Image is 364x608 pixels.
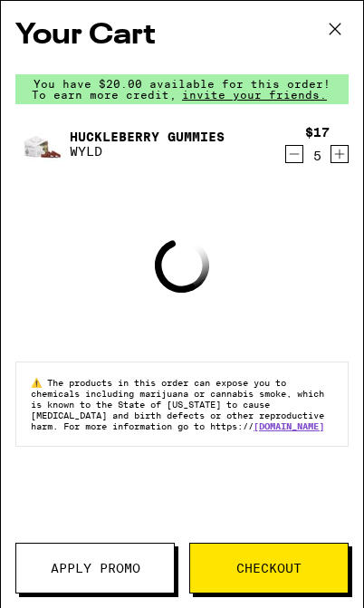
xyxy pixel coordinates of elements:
button: Increment [330,145,349,163]
button: Checkout [189,543,349,594]
p: WYLD [70,144,225,159]
a: Huckleberry Gummies [70,130,225,144]
div: $17 [305,125,330,140]
img: Huckleberry Gummies [15,119,66,169]
div: You have $20.00 available for this order! To earn more credit,invite your friends. [15,74,349,104]
span: The products in this order can expose you to chemicals including marijuana or cannabis smoke, whi... [31,377,324,431]
span: Apply Promo [51,562,140,574]
button: Decrement [285,145,303,163]
span: Checkout [236,562,302,574]
span: ⚠️ [31,377,47,388]
span: You have $20.00 available for this order! To earn more credit, [32,78,330,101]
button: Apply Promo [15,543,175,594]
h2: Your Cart [15,15,349,56]
span: invite your friends. [177,89,332,101]
div: 5 [305,149,330,163]
a: [DOMAIN_NAME] [254,420,324,431]
span: Hi. Need any help? [13,14,149,31]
